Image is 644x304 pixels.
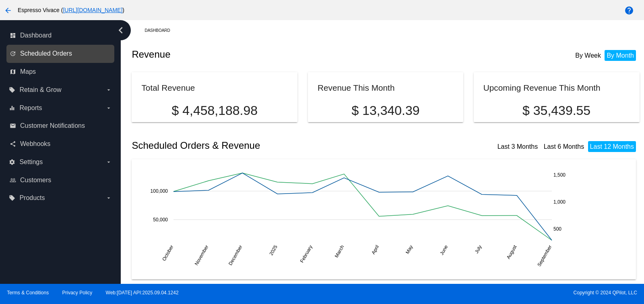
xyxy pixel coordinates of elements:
[114,24,127,37] i: chevron_left
[318,103,454,118] p: $ 13,340.39
[10,50,16,57] i: update
[334,244,345,258] text: March
[141,103,288,118] p: $ 4,458,188.98
[20,50,72,57] span: Scheduled Orders
[10,137,112,150] a: share Webhooks
[10,177,16,183] i: people_outline
[506,244,518,260] text: August
[10,123,16,129] i: email
[371,244,380,255] text: April
[10,32,16,39] i: dashboard
[63,7,122,13] a: [URL][DOMAIN_NAME]
[20,140,50,148] span: Webhooks
[553,226,561,231] text: 500
[161,244,175,262] text: October
[20,68,36,75] span: Maps
[144,24,177,37] a: Dashboard
[3,6,13,15] mat-icon: arrow_back
[10,47,112,60] a: update Scheduled Orders
[10,69,16,75] i: map
[553,199,566,205] text: 1,000
[19,194,45,202] span: Products
[106,290,179,296] a: Web:[DATE] API:2025.09.04.1242
[151,188,168,194] text: 100,000
[19,104,42,112] span: Reports
[483,83,601,92] h2: Upcoming Revenue This Month
[9,87,15,93] i: local_offer
[497,143,538,150] a: Last 3 Months
[9,195,15,201] i: local_offer
[105,105,112,111] i: arrow_drop_down
[537,244,553,267] text: September
[405,244,414,255] text: May
[194,244,210,266] text: November
[9,105,15,111] i: equalizer
[9,159,15,165] i: settings
[10,65,112,78] a: map Maps
[20,177,51,184] span: Customers
[573,50,603,61] li: By Week
[105,195,112,201] i: arrow_drop_down
[544,143,584,150] a: Last 6 Months
[553,172,566,178] text: 1,500
[18,7,124,13] span: Espresso Vivace ( )
[10,29,112,42] a: dashboard Dashboard
[62,290,93,296] a: Privacy Policy
[132,49,386,60] h2: Revenue
[20,122,85,129] span: Customer Notifications
[483,103,630,118] p: $ 35,439.55
[10,141,16,147] i: share
[590,143,634,150] a: Last 12 Months
[318,83,395,92] h2: Revenue This Month
[605,50,636,61] li: By Month
[141,83,195,92] h2: Total Revenue
[227,244,244,266] text: December
[7,290,49,296] a: Terms & Conditions
[268,244,279,256] text: 2025
[105,159,112,165] i: arrow_drop_down
[474,244,483,254] text: July
[105,87,112,93] i: arrow_drop_down
[10,119,112,132] a: email Customer Notifications
[20,32,52,39] span: Dashboard
[153,217,168,222] text: 50,000
[439,244,449,256] text: June
[132,140,386,151] h2: Scheduled Orders & Revenue
[624,6,634,15] mat-icon: help
[10,174,112,187] a: people_outline Customers
[329,290,637,296] span: Copyright © 2024 QPilot, LLC
[19,158,43,166] span: Settings
[299,244,314,264] text: February
[19,86,61,94] span: Retain & Grow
